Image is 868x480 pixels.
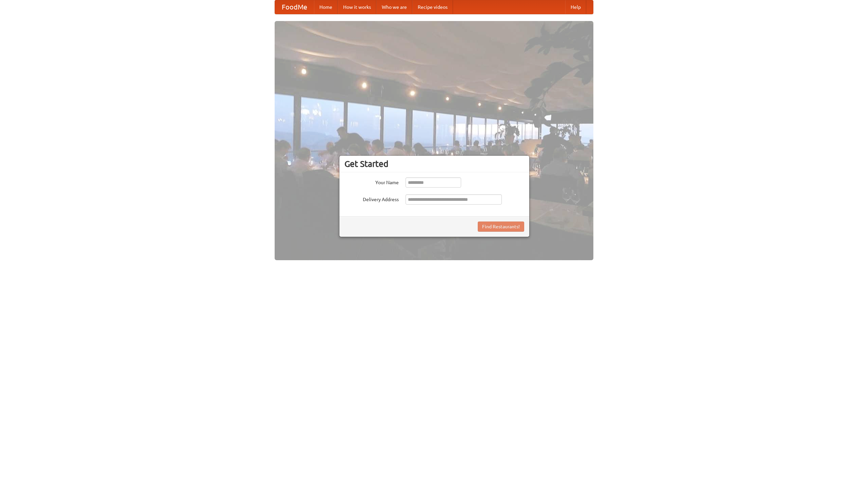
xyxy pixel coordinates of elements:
a: Help [565,0,586,14]
h3: Get Started [344,159,524,169]
a: Recipe videos [412,0,453,14]
a: Who we are [376,0,412,14]
a: Home [314,0,338,14]
label: Delivery Address [344,194,399,203]
label: Your Name [344,177,399,186]
a: How it works [338,0,376,14]
button: Find Restaurants! [478,222,524,232]
a: FoodMe [275,0,314,14]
